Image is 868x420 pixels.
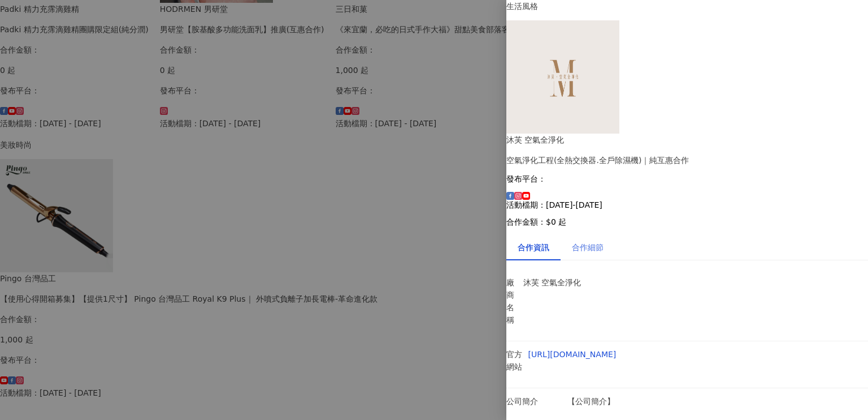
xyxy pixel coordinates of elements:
[506,200,868,209] p: 活動檔期：[DATE]-[DATE]
[523,276,602,289] p: 沐芙 空氣全淨化
[506,217,868,226] p: 合作金額： $0 起
[506,154,868,166] div: 空氣淨化工程(全熱交換器.全戶除濕機)｜純互惠合作
[506,174,868,183] p: 發布平台：
[518,241,549,254] div: 合作資訊
[506,276,518,326] p: 廠商名稱
[506,20,619,134] img: 空氣淨化工程
[506,134,868,146] div: 沐芙 空氣全淨化
[506,348,523,373] p: 官方網站
[528,350,617,359] a: [URL][DOMAIN_NAME]
[572,241,604,254] div: 合作細節
[506,395,562,408] p: 公司簡介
